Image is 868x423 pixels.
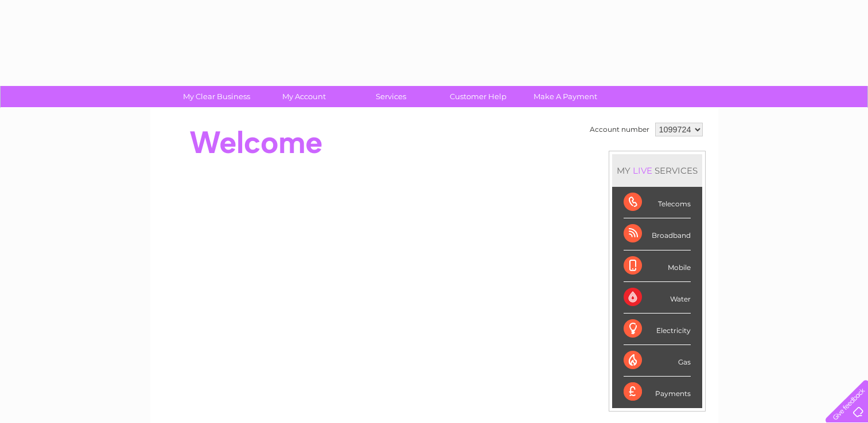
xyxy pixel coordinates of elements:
[587,120,652,139] td: Account number
[624,282,691,314] div: Water
[344,86,438,107] a: Services
[256,86,351,107] a: My Account
[624,250,691,282] div: Mobile
[630,165,655,176] div: LIVE
[624,377,691,408] div: Payments
[624,345,691,377] div: Gas
[624,314,691,345] div: Electricity
[612,154,702,187] div: MY SERVICES
[431,86,526,107] a: Customer Help
[169,86,264,107] a: My Clear Business
[624,187,691,218] div: Telecoms
[518,86,613,107] a: Make A Payment
[624,218,691,250] div: Broadband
